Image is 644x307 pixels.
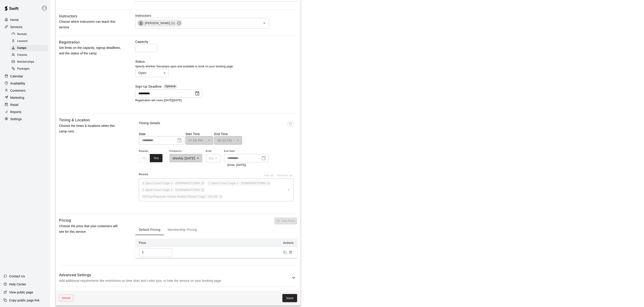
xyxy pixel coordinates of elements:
[185,132,213,136] p: Start Time
[135,59,297,64] label: Status
[11,66,48,72] div: Packages
[180,239,297,247] th: Actions
[4,87,47,94] a: Customers
[138,21,144,26] div: Cory Sawka (1)
[4,16,47,23] a: Home
[142,21,178,25] span: [PERSON_NAME] (1)
[4,109,47,115] a: Reports
[17,39,28,43] span: Lessons
[9,298,39,303] p: Copy public page link
[135,69,169,77] div: Open
[139,154,163,162] div: outlined button group
[11,66,50,72] a: Packages
[139,132,184,136] p: Date
[165,85,176,88] span: Optional
[139,173,148,176] span: Rooms
[11,59,50,66] a: Memberships
[135,64,297,69] p: Specify whether the camp is open and available to book on your booking page.
[59,19,121,30] p: Choose which instructors can teach this service
[137,20,183,27] div: [PERSON_NAME] (1)
[282,249,288,255] button: Duplicate price
[135,98,297,103] p: Registration will close [DATE][DATE]
[288,249,294,255] button: Remove price
[17,46,27,50] span: Camps
[10,110,21,114] p: Reports
[206,148,220,154] span: Ends
[59,117,90,123] h6: Timing & Location
[10,18,19,22] p: Home
[135,239,180,247] th: Price
[10,81,25,86] p: Availability
[150,154,162,162] button: Yes
[11,38,48,44] div: Lessons
[9,290,33,295] p: View public page
[17,67,30,71] span: Packages
[10,88,26,93] p: Customers
[11,52,48,58] div: Classes
[206,154,220,162] div: On
[4,73,47,80] a: Calendar
[59,223,121,235] p: Choose the price that your customers will see for this service
[17,32,27,37] span: Rentals
[164,225,200,235] button: Membership Pricing
[11,31,50,38] a: Rentals
[4,80,47,87] a: Availability
[11,45,50,52] a: Camps
[11,45,48,51] div: Camps
[59,45,121,56] p: Set limits on the capacity, signup deadlines, and the status of the camp
[4,116,47,122] a: Settings
[4,94,47,101] a: Marketing
[227,163,265,167] p: (Ends: [DATE])
[10,117,22,121] p: Settings
[17,53,27,57] span: Classes
[59,278,291,284] p: Add additional requirements like restrictions on time slots and t-shirt size, or hide the service...
[11,38,50,45] a: Lessons
[142,250,144,255] p: $
[10,103,19,107] p: Retail
[9,274,25,278] p: Contact Us
[59,123,121,134] p: Choose the times & locations when this camp runs.
[10,74,23,78] p: Calendar
[135,13,297,18] label: Instructors
[10,25,23,29] p: Services
[193,89,202,98] button: Choose date, selected date is Oct 15, 2025
[139,148,166,154] span: Repeats
[135,225,164,235] button: Default Pricing
[135,84,162,89] label: Sign-Up Deadline
[282,294,297,302] button: Save
[139,121,160,126] p: Timing Details
[11,52,50,59] a: Classes
[287,121,294,132] span: This booking is in the past or it already has participants, please delete from the Calendar
[4,24,47,30] a: Services
[59,269,297,287] div: Advanced SettingsAdd additional requirements like restrictions on time slots and t-shirt size, or...
[11,59,48,65] div: Memberships
[261,20,267,26] button: Open
[17,60,34,64] span: Memberships
[59,272,291,278] h6: Advanced Settings
[59,39,80,45] h6: Registration
[9,282,26,286] p: Help Center
[59,295,73,302] button: Delete
[4,101,47,108] a: Retail
[10,95,24,100] p: Marketing
[59,13,77,19] h6: Instructors
[224,148,269,154] span: End Date
[135,39,297,44] label: Capacity
[11,31,48,37] div: Rentals
[214,132,242,136] p: End Time
[170,148,202,154] span: Frequency
[59,218,71,223] h6: Pricing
